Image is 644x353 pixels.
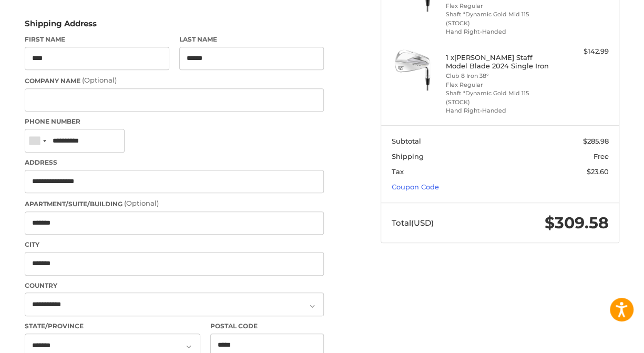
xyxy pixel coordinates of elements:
label: Address [25,158,324,167]
a: Coupon Code [392,183,439,191]
span: $23.60 [587,167,609,176]
label: Apartment/Suite/Building [25,198,324,209]
label: First Name [25,35,169,44]
div: $142.99 [554,46,608,57]
label: Postal Code [210,321,324,331]
span: Subtotal [392,137,421,145]
h4: 1 x [PERSON_NAME] Staff Model Blade 2024 Single Iron [446,53,552,70]
li: Hand Right-Handed [446,106,552,115]
small: (Optional) [124,199,159,207]
label: Phone Number [25,117,324,126]
li: Club 8 Iron 38° [446,72,552,80]
legend: Shipping Address [25,18,97,35]
small: (Optional) [82,76,117,84]
label: Country [25,281,324,290]
li: Flex Regular [446,2,552,11]
span: Shipping [392,152,424,160]
label: Last Name [179,35,324,44]
span: Tax [392,167,404,176]
label: Company Name [25,75,324,86]
span: $285.98 [583,137,609,145]
li: Flex Regular [446,80,552,89]
li: Shaft *Dynamic Gold Mid 115 (STOCK) [446,10,552,27]
span: Total (USD) [392,218,434,228]
span: $309.58 [545,213,609,233]
label: City [25,240,324,249]
li: Shaft *Dynamic Gold Mid 115 (STOCK) [446,89,552,106]
li: Hand Right-Handed [446,27,552,36]
label: State/Province [25,321,200,331]
span: Free [594,152,609,160]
